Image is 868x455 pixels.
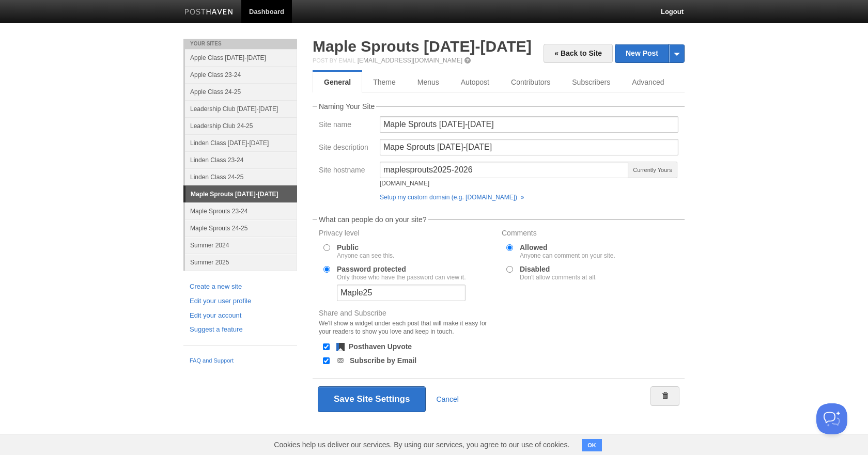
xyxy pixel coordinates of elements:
a: Setup my custom domain (e.g. [DOMAIN_NAME]) » [380,194,524,201]
a: Edit your account [190,310,291,321]
label: Share and Subscribe [319,309,495,338]
legend: Naming Your Site [317,103,376,110]
div: Don't allow comments at all. [520,274,597,280]
div: Only those who have the password can view it. [337,274,466,280]
span: Post by Email [313,57,355,64]
div: Anyone can see this. [337,253,394,259]
a: Linden Class 23-24 [185,151,297,168]
a: General [313,72,362,92]
a: Theme [362,72,407,92]
a: [EMAIL_ADDRESS][DOMAIN_NAME] [358,57,462,64]
label: Privacy level [319,229,495,239]
a: Edit your user profile [190,296,291,307]
label: Site description [319,144,374,153]
iframe: Help Scout Beacon - Open [816,403,847,434]
a: Apple Class 23-24 [185,66,297,83]
a: Maple Sprouts [DATE]-[DATE] [313,38,532,55]
div: [DOMAIN_NAME] [380,180,629,186]
button: OK [582,439,602,451]
a: Autopost [450,72,500,92]
a: Cancel [436,395,459,403]
label: Disabled [520,265,597,280]
span: Currently Yours [628,162,677,178]
a: Summer 2025 [185,254,297,271]
label: Site name [319,121,374,131]
a: Maple Sprouts 24-25 [185,219,297,237]
a: Leadership Club 24-25 [185,117,297,134]
a: Linden Class [DATE]-[DATE] [185,134,297,151]
span: Cookies help us deliver our services. By using our services, you agree to our use of cookies. [263,434,580,455]
a: FAQ and Support [190,356,291,366]
div: We'll show a widget under each post that will make it easy for your readers to show you love and ... [319,319,495,336]
a: Maple Sprouts [DATE]-[DATE] [185,186,297,202]
a: Advanced [621,72,675,92]
li: Your Sites [183,39,297,49]
a: Menus [407,72,450,92]
a: « Back to Site [544,44,613,63]
label: Allowed [520,244,615,259]
a: Maple Sprouts 23-24 [185,202,297,219]
label: Posthaven Upvote [349,343,412,350]
a: Summer 2024 [185,237,297,254]
a: Contributors [500,72,561,92]
img: Posthaven-bar [184,9,234,17]
label: Site hostname [319,166,374,176]
label: Subscribe by Email [350,357,416,364]
a: New Post [615,44,684,62]
button: Save Site Settings [318,386,426,412]
a: Leadership Club [DATE]-[DATE] [185,100,297,117]
label: Password protected [337,265,466,280]
legend: What can people do on your site? [317,216,428,223]
a: Subscribers [561,72,621,92]
a: Create a new site [190,281,291,292]
div: Anyone can comment on your site. [520,253,615,259]
a: Suggest a feature [190,324,291,335]
a: Linden Class 24-25 [185,168,297,185]
label: Public [337,244,394,259]
label: Comments [502,229,678,239]
a: Apple Class [DATE]-[DATE] [185,49,297,66]
a: Apple Class 24-25 [185,83,297,100]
